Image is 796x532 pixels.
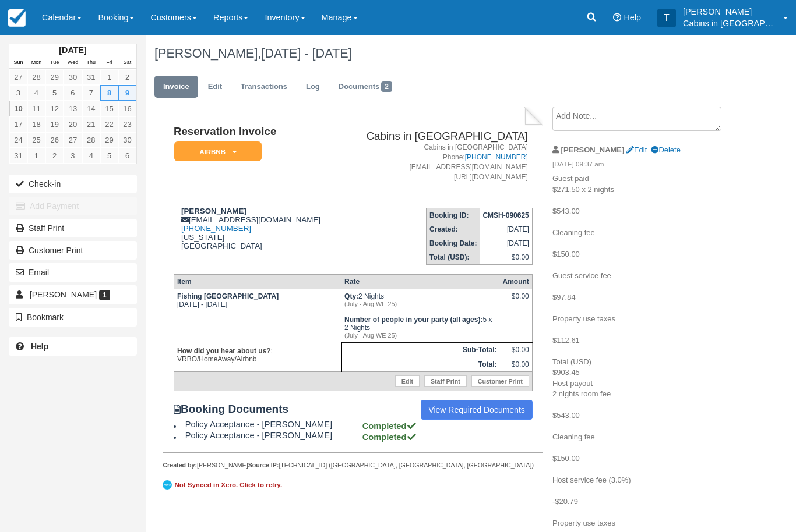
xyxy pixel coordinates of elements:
[613,13,621,22] i: Help
[27,56,45,69] th: Mon
[427,250,480,265] th: Total (USD):
[480,236,532,250] td: [DATE]
[9,337,137,356] a: Help
[9,197,137,215] button: Add Payment
[499,343,532,357] td: $0.00
[381,81,392,92] span: 2
[683,6,776,17] p: [PERSON_NAME]
[362,432,417,442] strong: Completed
[163,478,285,491] a: Not Synced in Xero. Click to retry.
[82,116,100,132] a: 21
[64,101,82,116] a: 13
[118,132,136,148] a: 30
[344,332,496,339] em: (July - Aug WE 25)
[174,141,258,162] a: AirBnB
[174,275,341,289] th: Item
[471,375,529,387] a: Customer Print
[177,345,339,365] p: : VRBO/HomeAway/Airbnb
[27,101,45,116] a: 11
[232,76,296,98] a: Transactions
[261,46,351,61] span: [DATE] - [DATE]
[9,148,27,164] a: 31
[45,132,64,148] a: 26
[82,85,100,101] a: 7
[362,421,417,431] strong: Completed
[181,224,251,233] a: [PHONE_NUMBER]
[163,462,197,469] strong: Created by:
[626,146,647,154] a: Edit
[502,292,529,310] div: $0.00
[27,69,45,85] a: 28
[118,69,136,85] a: 2
[465,153,528,161] a: [PHONE_NUMBER]
[174,289,341,342] td: [DATE] - [DATE]
[9,85,27,101] a: 3
[100,69,118,85] a: 1
[27,85,45,101] a: 4
[344,292,358,300] strong: Qty
[45,85,64,101] a: 5
[100,116,118,132] a: 22
[27,132,45,148] a: 25
[427,222,480,236] th: Created:
[118,148,136,164] a: 6
[31,342,48,351] b: Help
[9,175,137,193] button: Check-in
[344,143,528,183] address: Cabins in [GEOGRAPHIC_DATA] Phone: [EMAIL_ADDRESS][DOMAIN_NAME] [URL][DOMAIN_NAME]
[174,207,340,250] div: [EMAIL_ADDRESS][DOMAIN_NAME] [US_STATE] [GEOGRAPHIC_DATA]
[118,56,136,69] th: Sat
[499,275,532,289] th: Amount
[100,85,118,101] a: 8
[45,56,64,69] th: Tue
[177,292,279,300] strong: Fishing [GEOGRAPHIC_DATA]
[118,116,136,132] a: 23
[82,101,100,116] a: 14
[9,308,137,327] button: Bookmark
[9,56,27,69] th: Sun
[8,9,26,27] img: checkfront-main-nav-mini-logo.png
[427,236,480,250] th: Booking Date:
[45,116,64,132] a: 19
[64,69,82,85] a: 30
[181,207,246,215] strong: [PERSON_NAME]
[297,76,329,98] a: Log
[64,116,82,132] a: 20
[427,208,480,223] th: Booking ID:
[561,146,625,154] strong: [PERSON_NAME]
[45,101,64,116] a: 12
[9,132,27,148] a: 24
[624,13,641,22] span: Help
[174,403,300,416] strong: Booking Documents
[64,148,82,164] a: 3
[9,263,137,282] button: Email
[82,56,100,69] th: Thu
[344,300,496,307] em: (July - Aug WE 25)
[185,420,360,429] span: Policy Acceptance - [PERSON_NAME]
[341,357,499,372] th: Total:
[174,141,262,162] em: AirBnB
[421,400,533,420] a: View Required Documents
[45,69,64,85] a: 29
[100,101,118,116] a: 15
[163,461,543,470] div: [PERSON_NAME] [TECHNICAL_ID] ([GEOGRAPHIC_DATA], [GEOGRAPHIC_DATA], [GEOGRAPHIC_DATA])
[424,375,467,387] a: Staff Print
[482,211,529,219] strong: CMSH-090625
[100,132,118,148] a: 29
[341,289,499,342] td: 2 Nights 5 x 2 Nights
[64,56,82,69] th: Wed
[9,116,27,132] a: 17
[248,462,279,469] strong: Source IP:
[30,290,97,299] span: [PERSON_NAME]
[344,315,482,324] strong: Number of people in your party (all ages)
[9,285,137,304] a: [PERSON_NAME] 1
[9,69,27,85] a: 27
[499,357,532,372] td: $0.00
[330,76,401,98] a: Documents2
[82,148,100,164] a: 4
[552,159,734,172] em: [DATE] 09:37 am
[177,347,271,355] strong: How did you hear about us?
[27,116,45,132] a: 18
[100,148,118,164] a: 5
[651,146,680,154] a: Delete
[480,250,532,265] td: $0.00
